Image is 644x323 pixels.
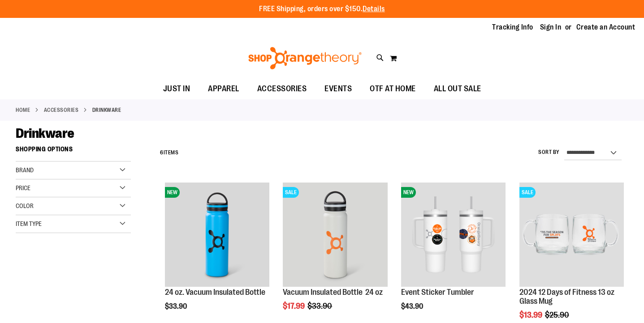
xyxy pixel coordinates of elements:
[401,288,474,297] a: Event Sticker Tumbler
[519,187,536,198] span: SALE
[519,310,544,319] span: $13.99
[165,183,269,288] a: 24 oz. Vacuum Insulated BottleNEW
[165,183,269,287] img: 24 oz. Vacuum Insulated Bottle
[540,22,562,32] a: Sign In
[16,106,30,114] a: Home
[165,187,180,198] span: NEW
[576,22,635,32] a: Create an Account
[324,79,352,99] span: EVENTS
[259,4,385,14] p: FREE Shipping, orders over $150.
[307,302,333,310] span: $33.90
[16,220,42,227] span: Item Type
[16,126,74,141] span: Drinkware
[283,302,306,310] span: $17.99
[401,187,416,198] span: NEW
[519,183,624,288] a: Main image of 2024 12 Days of Fitness 13 oz Glass MugSALE
[16,202,34,209] span: Color
[401,183,506,288] a: OTF 40 oz. Sticker TumblerNEW
[163,79,190,99] span: JUST IN
[165,288,265,297] a: 24 oz. Vacuum Insulated Bottle
[44,106,79,114] a: ACCESSORIES
[208,79,239,99] span: APPAREL
[434,79,481,99] span: ALL OUT SALE
[283,183,387,287] img: Vacuum Insulated Bottle 24 oz
[401,183,506,287] img: OTF 40 oz. Sticker Tumbler
[370,79,416,99] span: OTF AT HOME
[519,183,624,287] img: Main image of 2024 12 Days of Fitness 13 oz Glass Mug
[492,22,533,32] a: Tracking Info
[283,183,387,288] a: Vacuum Insulated Bottle 24 ozSALE
[545,310,571,319] span: $25.90
[257,79,307,99] span: ACCESSORIES
[92,106,121,114] strong: Drinkware
[16,141,131,161] strong: Shopping Options
[247,47,363,69] img: Shop Orangetheory
[519,288,614,306] a: 2024 12 Days of Fitness 13 oz Glass Mug
[283,288,383,297] a: Vacuum Insulated Bottle 24 oz
[538,149,560,156] label: Sort By
[160,146,178,160] h2: Items
[363,5,385,13] a: Details
[160,149,164,156] span: 6
[16,166,34,174] span: Brand
[401,302,424,310] span: $43.90
[16,184,30,191] span: Price
[165,302,188,310] span: $33.90
[283,187,299,198] span: SALE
